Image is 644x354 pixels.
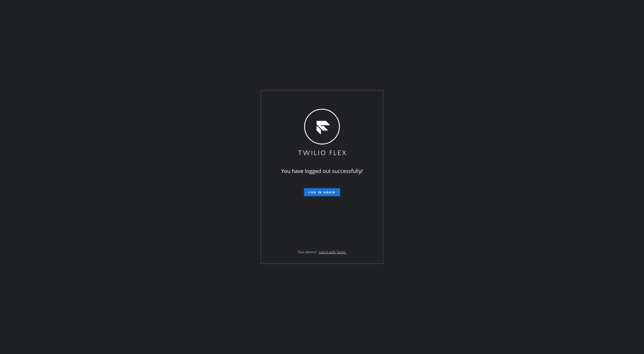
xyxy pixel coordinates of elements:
span: Log in again [308,190,336,194]
a: Log in with Twilio. [319,250,346,254]
span: Flex Admin? [298,250,317,254]
button: Log in again [304,188,340,196]
span: You have logged out successfully! [281,168,363,174]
